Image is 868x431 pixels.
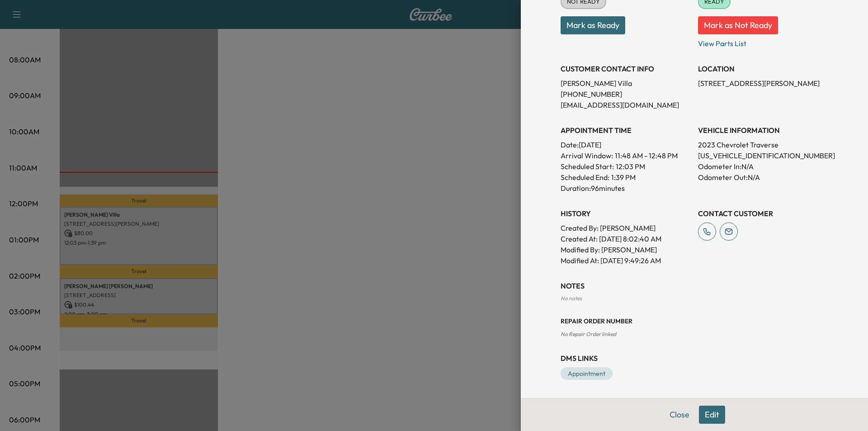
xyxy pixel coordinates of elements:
p: Date: [DATE] [561,139,691,150]
p: [PHONE_NUMBER] [561,89,691,99]
p: Odometer In: N/A [698,161,828,172]
p: Modified At : [DATE] 9:49:26 AM [561,255,691,266]
p: Created At : [DATE] 8:02:40 AM [561,233,691,244]
p: 12:03 PM [616,161,645,172]
h3: DMS Links [561,353,828,364]
h3: Repair Order number [561,317,828,326]
h3: APPOINTMENT TIME [561,125,691,136]
p: Odometer Out: N/A [698,172,828,183]
span: No Repair Order linked [561,331,616,337]
p: Created By : [PERSON_NAME] [561,223,691,233]
a: Appointment [561,367,613,380]
h3: VEHICLE INFORMATION [698,125,828,136]
p: View Parts List [698,34,828,49]
p: 1:39 PM [611,172,636,183]
button: Edit [699,406,725,424]
p: Scheduled Start: [561,161,614,172]
p: Arrival Window: [561,150,691,161]
h3: NOTES [561,280,828,291]
button: Close [664,406,695,424]
button: Mark as Ready [561,16,625,34]
span: 11:48 AM - 12:48 PM [615,150,678,161]
p: Scheduled End: [561,172,609,183]
p: 2023 Chevrolet Traverse [698,139,828,150]
p: [STREET_ADDRESS][PERSON_NAME] [698,78,828,89]
p: Duration: 96 minutes [561,183,691,194]
div: No notes [561,295,828,302]
button: Mark as Not Ready [698,16,778,34]
h3: LOCATION [698,63,828,74]
p: Modified By : [PERSON_NAME] [561,244,691,255]
h3: CUSTOMER CONTACT INFO [561,63,691,74]
h3: CONTACT CUSTOMER [698,208,828,219]
p: [US_VEHICLE_IDENTIFICATION_NUMBER] [698,150,828,161]
p: [PERSON_NAME] Villa [561,78,691,89]
h3: History [561,208,691,219]
p: [EMAIL_ADDRESS][DOMAIN_NAME] [561,99,691,110]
